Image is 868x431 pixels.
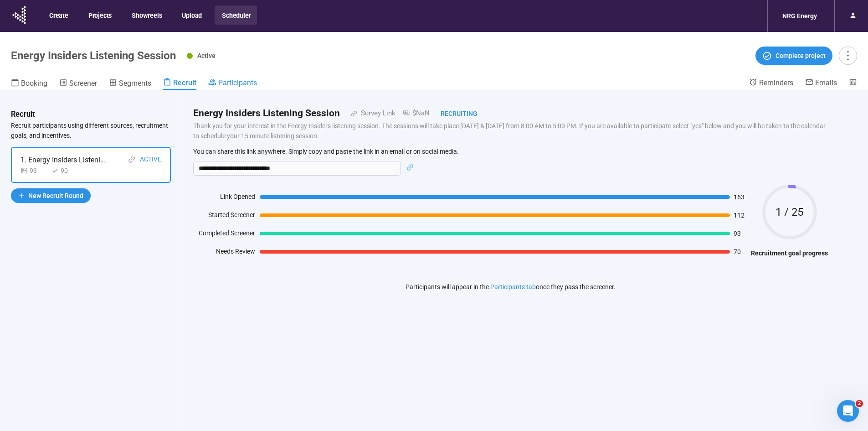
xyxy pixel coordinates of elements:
a: Booking [11,78,47,90]
a: Segments [109,78,151,90]
span: Reminders [759,78,793,87]
h3: Recruit [11,109,35,120]
span: 93 [734,230,746,237]
button: more [839,47,857,65]
span: Booking [21,79,47,88]
span: 112 [734,212,746,218]
span: more [842,49,854,62]
button: Upload [175,5,208,25]
div: $NaN [395,108,430,119]
div: 93 [21,166,48,176]
a: Emails [805,78,837,89]
span: 1 / 25 [762,207,817,218]
span: Recruit [173,78,196,87]
div: Survey Link [357,108,395,119]
button: Create [42,5,75,25]
span: plus [18,192,25,199]
span: link [406,164,414,171]
span: 2 [856,400,863,407]
div: Completed Screener [193,228,255,242]
p: Thank you for your interest in the Energy Insiders listening session. The sessions will take plac... [193,121,828,141]
div: Started Screener [193,210,255,223]
span: New Recruit Round [28,191,83,201]
h1: Energy Insiders Listening Session [11,49,176,62]
h4: Recruitment goal progress [751,248,828,258]
div: Link Opened [193,192,255,205]
a: Reminders [749,78,793,89]
iframe: Intercom live chat [837,400,859,422]
span: Participants [218,78,257,87]
p: You can share this link anywhere. Simply copy and paste the link in an email or on social media. [193,147,828,156]
h2: Energy Insiders Listening Session [193,106,340,121]
button: Showreels [124,5,168,25]
a: Participants tab [490,283,536,291]
span: Screener [69,79,97,88]
a: Participants [208,78,257,89]
span: link [128,156,135,163]
a: Recruit [163,78,196,90]
span: Emails [815,78,837,87]
span: 163 [734,194,746,200]
div: NRG Energy [777,7,822,25]
div: 90 [51,166,79,176]
span: 70 [734,249,746,255]
button: Complete project [755,47,832,65]
div: Active [140,154,161,166]
span: Active [197,52,216,59]
p: Recruit participants using different sources, recruitment goals, and incentives. [11,120,171,140]
p: Participants will appear in the once they pass the screener. [406,282,616,292]
a: Screener [59,78,97,90]
button: plusNew Recruit Round [11,188,91,203]
div: Recruiting [430,109,478,119]
button: Projects [81,5,118,25]
span: Complete project [776,51,826,61]
span: link [340,110,357,117]
div: 1. Energy Insiders Listening Session [21,154,107,166]
div: Needs Review [193,246,255,260]
button: Scheduler [215,5,257,25]
span: Segments [119,79,151,88]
